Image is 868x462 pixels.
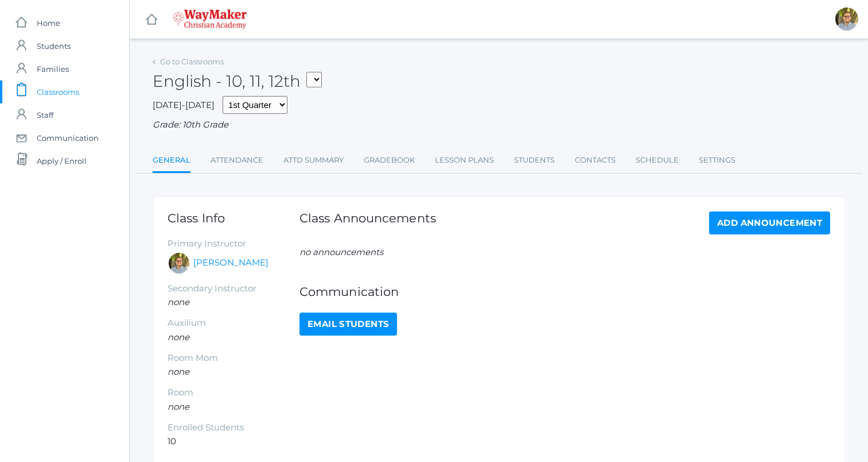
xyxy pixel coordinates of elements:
a: Go to Classrooms [160,57,224,66]
span: Communication [37,126,99,149]
h5: Primary Instructor [168,239,299,249]
a: Attd Summary [283,149,344,172]
span: [DATE]-[DATE] [153,99,215,110]
h5: Auxilium [168,318,299,328]
a: Lesson Plans [435,149,494,172]
li: 10 [168,435,299,448]
a: Gradebook [364,149,415,172]
span: Staff [37,103,53,126]
a: [PERSON_NAME] [193,256,268,269]
em: none [168,401,189,412]
h1: Class Announcements [299,211,436,232]
em: none [168,297,189,307]
span: Apply / Enroll [37,149,87,172]
em: none [168,332,189,342]
a: Add Announcement [709,211,830,234]
h1: Class Info [168,211,299,225]
em: none [168,366,189,377]
span: Students [37,34,71,57]
a: General [153,149,190,174]
a: Email Students [299,313,397,336]
a: Attendance [211,149,263,172]
a: Settings [699,149,735,172]
h5: Room [168,388,299,398]
a: Contacts [575,149,616,172]
div: Kylen Braileanu [835,7,858,30]
span: Families [37,57,69,80]
h5: Enrolled Students [168,423,299,433]
h5: Room Mom [168,353,299,363]
em: no announcements [299,247,383,257]
span: Home [37,11,60,34]
a: Schedule [636,149,679,172]
div: Grade: 10th Grade [153,118,845,132]
h5: Secondary Instructor [168,284,299,294]
h2: English - 10, 11, 12th [153,72,322,90]
img: 4_waymaker-logo-stack-white.png [173,9,247,29]
a: Students [514,149,555,172]
span: Classrooms [37,80,79,103]
div: Kylen Braileanu [168,252,190,275]
h1: Communication [299,285,830,298]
